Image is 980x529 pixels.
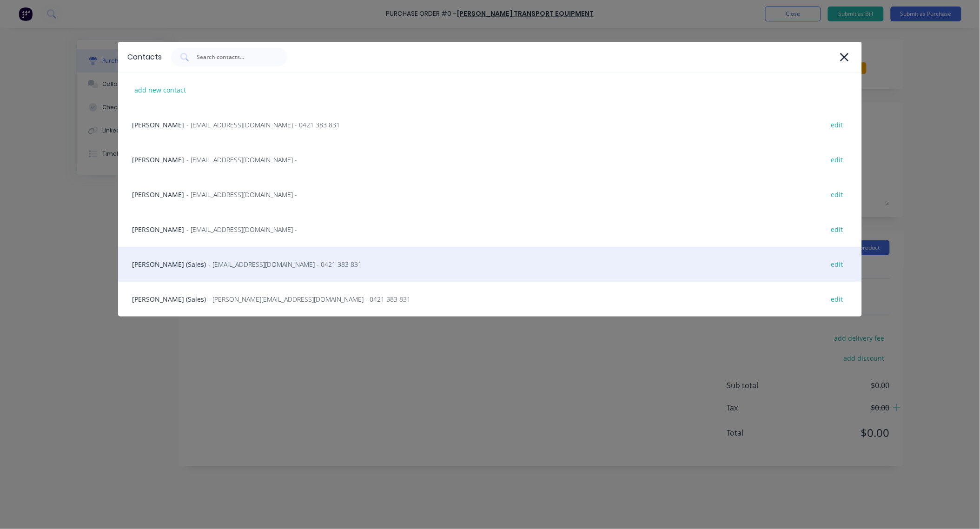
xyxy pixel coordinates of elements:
[196,53,273,62] input: Search contacts...
[118,177,862,212] div: [PERSON_NAME]
[827,222,848,237] div: edit
[827,292,848,306] div: edit
[186,120,340,130] span: - [EMAIL_ADDRESS][DOMAIN_NAME] - 0421 383 831
[208,259,362,269] span: - [EMAIL_ADDRESS][DOMAIN_NAME] - 0421 383 831
[186,155,297,165] span: - [EMAIL_ADDRESS][DOMAIN_NAME] -
[118,107,862,142] div: [PERSON_NAME]
[186,225,297,234] span: - [EMAIL_ADDRESS][DOMAIN_NAME] -
[827,118,848,132] div: edit
[118,212,862,247] div: [PERSON_NAME]
[827,187,848,202] div: edit
[118,282,862,317] div: [PERSON_NAME] (Sales)
[208,294,411,304] span: - [PERSON_NAME][EMAIL_ADDRESS][DOMAIN_NAME] - 0421 383 831
[827,152,848,167] div: edit
[827,257,848,271] div: edit
[130,83,191,97] div: add new contact
[118,247,862,282] div: [PERSON_NAME] (Sales)
[127,52,162,63] div: Contacts
[186,190,297,199] span: - [EMAIL_ADDRESS][DOMAIN_NAME] -
[118,142,862,177] div: [PERSON_NAME]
